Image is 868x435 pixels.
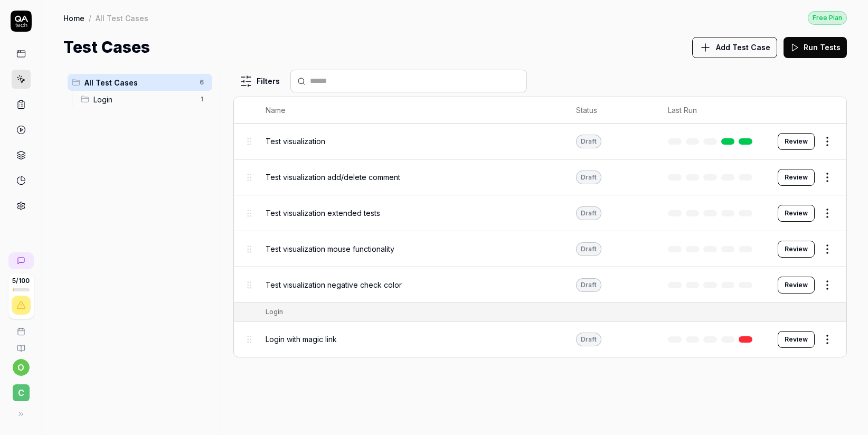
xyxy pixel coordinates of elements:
h1: Test Cases [63,35,150,59]
button: Review [778,241,815,258]
tr: Login with magic linkDraftReview [234,321,846,357]
span: 6 [195,76,208,89]
button: Review [778,331,815,348]
div: Draft [576,171,601,184]
span: Test visualization negative check color [266,279,402,290]
span: Test visualization add/delete comment [266,172,400,183]
div: Draft [576,333,601,346]
div: Draft [576,206,601,220]
a: Documentation [4,336,37,353]
div: Drag to reorderLogin1 [77,91,212,108]
button: Filters [233,71,286,92]
th: Last Run [657,97,767,124]
span: Test visualization extended tests [266,207,380,219]
span: Add Test Case [716,42,770,53]
a: New conversation [8,252,34,269]
button: Run Tests [784,37,847,58]
tr: Test visualizationDraftReview [234,124,846,159]
div: Login [266,307,283,317]
div: Draft [576,242,601,256]
span: 5 / 100 [12,278,30,284]
th: Name [255,97,565,124]
tr: Test visualization mouse functionalityDraftReview [234,231,846,267]
tr: Test visualization add/delete commentDraftReview [234,159,846,195]
button: Add Test Case [692,37,777,58]
a: Home [63,13,84,23]
button: Review [778,133,815,150]
span: All Test Cases [84,77,193,88]
button: C [4,376,37,403]
span: Login with magic link [266,334,337,345]
button: Free Plan [808,11,847,25]
span: 1 [195,93,208,106]
button: o [13,359,30,376]
button: Review [778,277,815,294]
button: Review [778,205,815,222]
div: All Test Cases [96,13,148,23]
button: Review [778,169,815,186]
tr: Test visualization negative check colorDraftReview [234,267,846,303]
a: Book a call with us [4,319,37,336]
span: Test visualization mouse functionality [266,243,394,254]
span: Login [93,94,193,105]
div: Draft [576,278,601,292]
div: Draft [576,135,601,148]
span: C [13,384,30,401]
tr: Test visualization extended testsDraftReview [234,195,846,231]
div: / [89,13,91,23]
span: Test visualization [266,136,325,147]
th: Status [565,97,657,124]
